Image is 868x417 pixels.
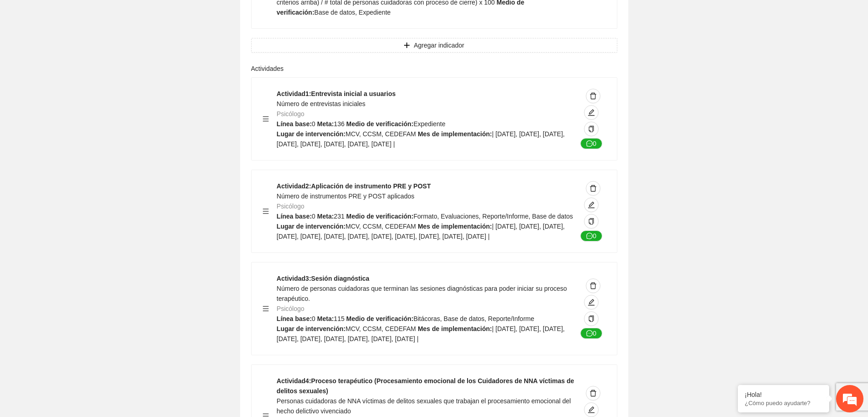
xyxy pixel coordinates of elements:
[588,315,594,323] span: copy
[263,305,269,312] span: menu
[404,42,410,49] span: plus
[418,325,492,332] strong: Mes de implementación:
[586,140,593,148] span: message
[334,213,344,220] span: 231
[413,315,534,322] span: Bitácoras, Base de datos, Reporte/Informe
[584,402,599,417] button: edit
[586,185,600,192] span: delete
[277,305,305,312] span: Psicólogo
[586,233,593,240] span: message
[584,109,598,116] span: edit
[584,299,598,306] span: edit
[150,5,172,27] div: Minimizar ventana de chat en vivo
[317,213,334,220] strong: Meta:
[346,315,413,322] strong: Medio de verificación:
[584,311,599,326] button: copy
[277,377,574,395] strong: Actividad 4 : Proceso terapéutico (Procesamiento emocional de los Cuidadores de NNA víctimas de d...
[580,230,602,241] button: message0
[251,38,617,53] button: plusAgregar indicador
[586,282,600,289] span: delete
[745,391,822,398] div: ¡Hola!
[263,116,269,122] span: menu
[277,130,346,138] strong: Lugar de intervención:
[5,250,174,282] textarea: Escriba su mensaje y pulse “Intro”
[277,213,312,220] strong: Línea base:
[277,182,431,190] strong: Actividad 2 : Aplicación de instrumento PRE y POST
[584,295,599,310] button: edit
[586,92,600,100] span: delete
[418,130,492,138] strong: Mes de implementación:
[312,315,316,322] span: 0
[584,122,599,136] button: copy
[586,89,600,103] button: delete
[277,90,396,97] strong: Actividad 1 : Entrevista inicial a usuarios
[586,181,600,196] button: delete
[277,223,346,230] strong: Lugar de intervención:
[334,120,344,128] span: 136
[346,120,413,128] strong: Medio de verificación:
[47,47,153,59] div: Chatee con nosotros ahora
[314,9,390,16] span: Base de datos, Expediente
[317,315,334,322] strong: Meta:
[586,390,600,397] span: delete
[277,275,369,282] strong: Actividad 3 : Sesión diagnóstica
[584,105,599,120] button: edit
[312,120,316,128] span: 0
[586,330,593,337] span: message
[414,40,464,50] span: Agregar indicador
[317,120,334,128] strong: Meta:
[277,397,571,415] span: Personas cuidadoras de NNA víctimas de delitos sexuales que trabajan el procesamiento emocional d...
[53,122,126,214] span: Estamos en línea.
[745,400,822,406] p: ¿Cómo puedo ayudarte?
[586,278,600,293] button: delete
[413,120,445,128] span: Expediente
[263,208,269,214] span: menu
[418,223,492,230] strong: Mes de implementación:
[277,325,346,332] strong: Lugar de intervención:
[277,192,415,200] span: Número de instrumentos PRE y POST aplicados
[584,201,598,208] span: edit
[588,218,594,225] span: copy
[586,386,600,401] button: delete
[312,213,316,220] span: 0
[580,138,602,149] button: message0
[580,328,602,339] button: message0
[251,64,284,74] label: Actividades
[346,325,416,332] span: MCV, CCSM, CEDEFAM
[334,315,344,322] span: 115
[277,110,305,118] span: Psicólogo
[277,285,567,302] span: Número de personas cuidadoras que terminan las sesiones diagnósticas para poder iniciar su proces...
[277,315,312,322] strong: Línea base:
[277,100,366,107] span: Número de entrevistas iniciales
[277,203,305,210] span: Psicólogo
[588,126,594,133] span: copy
[413,213,573,220] span: Formato, Evaluaciones, Reporte/Informe, Base de datos
[584,406,598,413] span: edit
[584,214,599,229] button: copy
[346,223,416,230] span: MCV, CCSM, CEDEFAM
[584,198,599,212] button: edit
[346,130,416,138] span: MCV, CCSM, CEDEFAM
[277,120,312,128] strong: Línea base:
[346,213,413,220] strong: Medio de verificación:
